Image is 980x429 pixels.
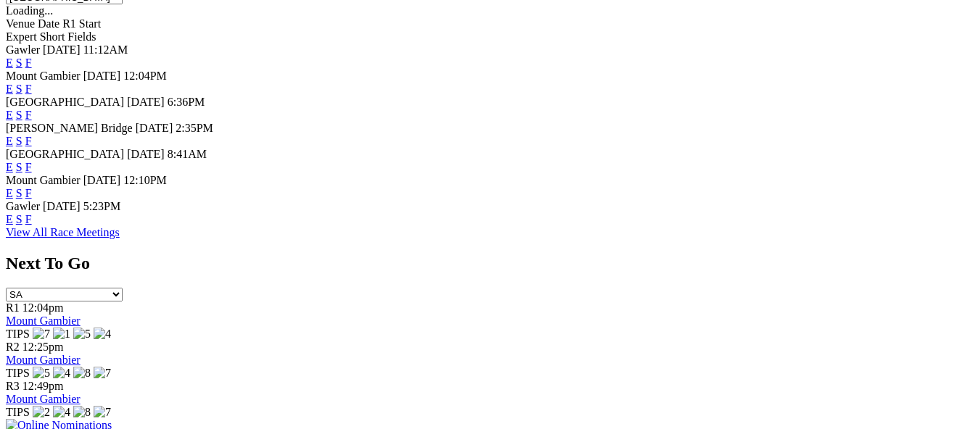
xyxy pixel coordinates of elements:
span: [DATE] [43,200,81,212]
a: E [6,187,13,199]
a: S [16,187,22,199]
span: 12:25pm [22,341,64,353]
span: 2:35PM [176,122,213,134]
a: S [16,161,22,173]
img: 8 [73,367,91,380]
img: 7 [33,328,50,341]
a: E [6,135,13,147]
span: Mount Gambier [6,174,81,186]
a: F [25,161,32,173]
span: 11:12AM [83,43,128,56]
a: F [25,83,32,95]
span: Expert [6,30,37,43]
a: S [16,213,22,225]
img: 2 [33,406,50,419]
img: 1 [53,328,70,341]
span: R3 [6,380,20,392]
span: TIPS [6,328,30,340]
span: [PERSON_NAME] Bridge [6,122,133,134]
a: Mount Gambier [6,315,81,327]
img: 4 [53,367,70,380]
span: 12:04PM [123,70,167,82]
a: S [16,83,22,95]
a: Mount Gambier [6,393,81,405]
a: S [16,135,22,147]
span: R2 [6,341,20,353]
span: R1 [6,301,20,314]
span: 5:23PM [83,200,121,212]
span: 12:10PM [123,174,167,186]
span: Gawler [6,200,40,212]
span: [DATE] [127,148,165,160]
img: 5 [73,328,91,341]
span: 8:41AM [168,148,207,160]
img: 4 [53,406,70,419]
a: E [6,57,13,69]
span: Loading... [6,4,53,17]
span: [DATE] [127,96,165,108]
span: Date [38,17,59,30]
span: 12:49pm [22,380,64,392]
span: [DATE] [83,70,121,82]
a: F [25,109,32,121]
img: 4 [94,328,111,341]
span: Gawler [6,43,40,56]
img: 7 [94,367,111,380]
a: F [25,187,32,199]
span: Short [40,30,65,43]
h2: Next To Go [6,254,974,273]
a: F [25,213,32,225]
a: E [6,161,13,173]
a: View All Race Meetings [6,226,120,238]
span: R1 Start [62,17,101,30]
a: E [6,213,13,225]
span: Mount Gambier [6,70,81,82]
span: 6:36PM [168,96,205,108]
a: E [6,83,13,95]
a: F [25,135,32,147]
a: Mount Gambier [6,354,81,366]
span: Venue [6,17,35,30]
a: S [16,109,22,121]
img: 8 [73,406,91,419]
span: Fields [67,30,96,43]
a: S [16,57,22,69]
img: 7 [94,406,111,419]
a: E [6,109,13,121]
span: [GEOGRAPHIC_DATA] [6,96,124,108]
span: [GEOGRAPHIC_DATA] [6,148,124,160]
span: [DATE] [83,174,121,186]
a: F [25,57,32,69]
span: 12:04pm [22,301,64,314]
span: TIPS [6,367,30,379]
span: [DATE] [43,43,81,56]
img: 5 [33,367,50,380]
span: [DATE] [136,122,173,134]
span: TIPS [6,406,30,418]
